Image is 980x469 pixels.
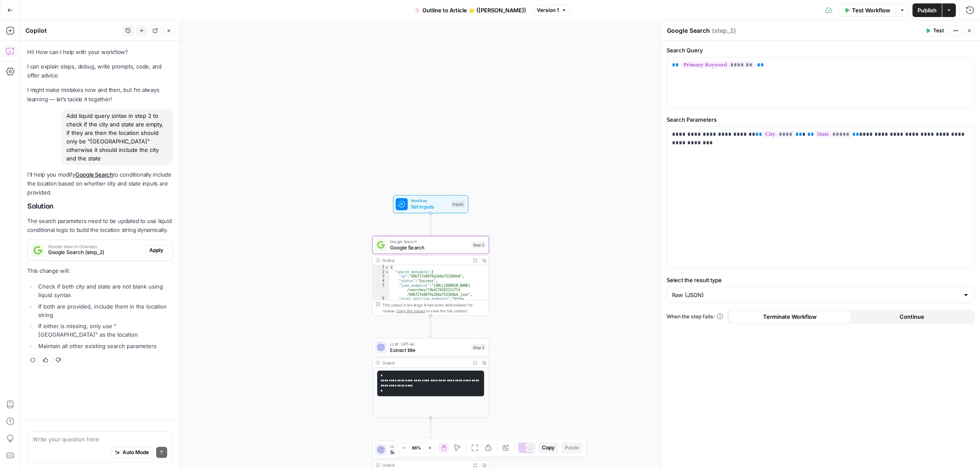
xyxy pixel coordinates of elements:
div: 4 [373,279,389,283]
span: LLM · GPT-4o [390,341,468,347]
span: Test Workflow [852,6,890,14]
div: 5 [373,283,389,297]
li: Check if both city and state are not blank using liquid syntax [36,282,173,299]
div: This output is too large & has been abbreviated for review. to view the full content. [382,302,485,314]
p: Hi! How can I help with your workflow? [27,48,173,57]
span: Outline to Article ⭐️ ([PERSON_NAME]) [422,6,526,14]
span: Google Search [390,244,468,252]
span: Toggle code folding, rows 1 through 72 [385,265,389,270]
span: Set Inputs [410,203,448,211]
span: Toggle code folding, rows 2 through 12 [385,270,389,275]
span: Extract title [390,346,468,354]
button: Test Workflow [839,3,895,17]
label: Search Parameters [667,115,975,124]
button: Outline to Article ⭐️ ([PERSON_NAME]) [410,3,531,17]
p: I might make mistakes now and then, but I’m always learning — let’s tackle it together! [27,86,173,103]
textarea: Google Search [667,26,710,35]
g: Edge from start to step_2 [430,213,432,235]
div: 1 [373,265,389,270]
li: If either is missing, only use "[GEOGRAPHIC_DATA]" as the location [36,322,173,339]
span: LLM · GPT-5 [390,443,467,449]
span: Terminate Workflow [763,312,817,321]
span: Version 1 [537,6,559,14]
a: When the step fails: [667,313,724,320]
div: Step 2 [471,241,486,248]
div: 6 [373,297,389,319]
div: Inputs [451,201,465,208]
button: Version 1 [533,5,570,16]
li: Maintain all other existing search parameters [36,342,173,350]
span: 88% [412,444,421,451]
span: Apply [149,246,163,254]
input: Raw (JSON) [672,291,959,299]
a: Google Search [75,171,113,178]
span: ( step_2 ) [712,26,736,35]
button: Auto Mode [111,447,153,458]
div: Google SearchGoogle SearchStep 2Output{ "search_metadata":{ "id":"68b717e8079a2b6af53384b4", "sta... [372,236,489,316]
span: Paste [565,444,579,452]
div: 3 [373,274,389,279]
span: Google Search (step_2) [48,249,142,256]
div: WorkflowSet InputsInputs [372,195,489,213]
div: Copilot [26,26,120,35]
g: Edge from step_2 to step_3 [430,315,432,337]
h2: Solution [27,202,173,210]
span: Google Search [390,238,468,244]
div: Output [382,257,468,263]
button: Copy [538,442,558,453]
span: Auto Mode [122,449,149,456]
button: Test [922,25,948,36]
div: Output [382,462,468,468]
span: Google Search Changes [48,244,142,249]
span: Continue [900,312,924,321]
li: If both are provided, include them in the location string [36,302,173,319]
p: I'll help you modify to conditionally include the location based on whether city and state inputs... [27,170,173,197]
g: Edge from step_3 to step_12 [430,418,432,440]
button: Paste [561,442,582,453]
label: Select the result type [667,276,975,284]
span: Copy [542,444,555,452]
span: Publish [917,6,937,14]
button: Publish [912,3,942,17]
div: Output [382,360,468,366]
span: Test [933,27,944,34]
button: Apply [145,245,167,256]
button: Continue [851,310,973,323]
span: Workflow [410,198,448,204]
div: 2 [373,270,389,275]
p: This change will: [27,266,173,275]
span: Select Top Relevant Links [390,449,467,456]
label: Search Query [667,46,975,54]
p: The search parameters need to be updated to use liquid conditional logic to build the location st... [27,217,173,234]
p: I can explain steps, debug, write prompts, code, and offer advice. [27,62,173,80]
div: Add liquid query sintax in step 2 to check if the city and state are empty, if they are then the ... [61,109,173,165]
div: Step 3 [471,344,486,351]
span: Copy the output [396,309,425,313]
